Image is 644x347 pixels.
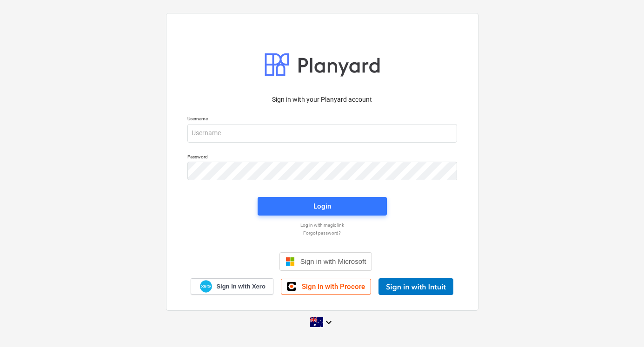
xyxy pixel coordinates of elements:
input: Username [187,124,457,143]
a: Sign in with Xero [191,278,273,295]
p: Username [187,116,457,124]
div: Login [313,200,331,212]
img: Microsoft logo [285,257,295,266]
button: Login [258,197,387,216]
p: Password [187,154,457,162]
a: Sign in with Procore [281,279,371,295]
span: Sign in with Procore [302,282,365,291]
span: Sign in with Xero [216,282,265,291]
img: Xero logo [200,280,212,293]
span: Sign in with Microsoft [300,257,366,265]
a: Log in with magic link [183,222,462,228]
i: keyboard_arrow_down [323,317,334,328]
p: Sign in with your Planyard account [187,95,457,105]
a: Forgot password? [183,230,462,236]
